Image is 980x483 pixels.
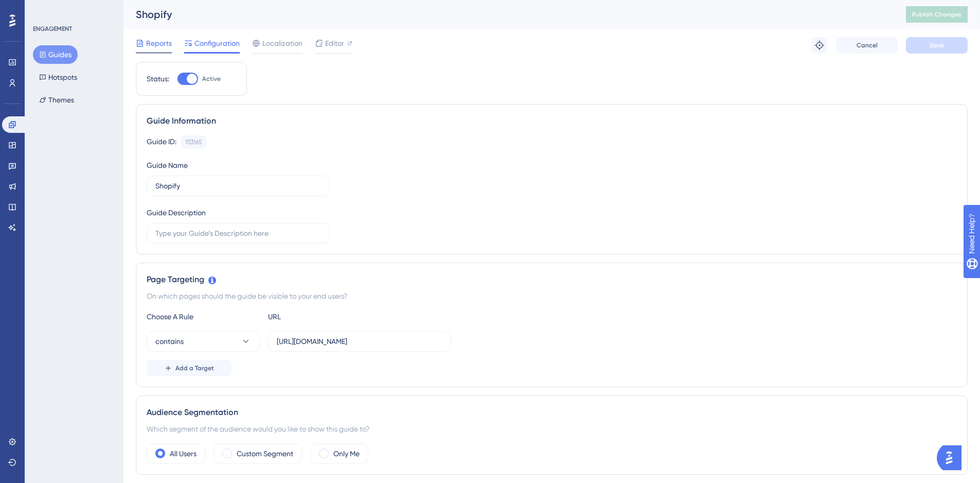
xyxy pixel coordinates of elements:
[170,447,197,460] label: All Users
[185,138,202,146] div: 153165
[836,37,898,54] button: Cancel
[147,273,957,286] div: Page Targeting
[268,310,381,323] div: URL
[906,37,968,54] button: Save
[155,228,321,239] input: Type your Guide’s Description here
[147,206,206,219] div: Guide Description
[147,73,169,85] div: Status:
[333,447,360,460] label: Only Me
[155,180,321,192] input: Type your Guide’s Name here
[147,423,957,435] div: Which segment of the audience would you like to show this guide to?
[147,159,188,171] div: Guide Name
[33,25,72,33] div: ENGAGEMENT
[325,37,344,49] span: Editor
[146,37,172,49] span: Reports
[147,331,260,352] button: contains
[202,75,221,83] span: Active
[147,290,957,302] div: On which pages should the guide be visible to your end users?
[194,37,240,49] span: Configuration
[33,91,80,109] button: Themes
[147,115,957,127] div: Guide Information
[237,447,293,460] label: Custom Segment
[857,41,878,49] span: Cancel
[136,7,880,22] div: Shopify
[277,336,442,347] input: yourwebsite.com/path
[930,41,944,49] span: Save
[937,442,968,473] iframe: UserGuiding AI Assistant Launcher
[906,6,968,23] button: Publish Changes
[262,37,302,49] span: Localization
[33,45,78,64] button: Guides
[912,10,961,19] span: Publish Changes
[175,364,214,372] span: Add a Target
[147,135,176,149] div: Guide ID:
[155,335,184,348] span: contains
[24,3,64,15] span: Need Help?
[147,310,260,323] div: Choose A Rule
[147,360,231,376] button: Add a Target
[33,68,83,87] button: Hotspots
[147,406,957,419] div: Audience Segmentation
